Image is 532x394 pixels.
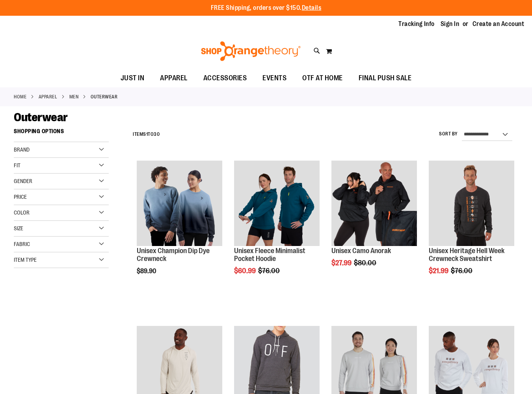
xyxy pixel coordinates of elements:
a: FINAL PUSH SALE [351,69,420,87]
a: Tracking Info [398,20,435,28]
span: $89.90 [137,268,157,275]
div: Item Type [14,252,109,268]
div: product [230,157,324,295]
img: Product image for Unisex Camo Anorak [331,161,417,246]
span: 1 [146,131,148,137]
div: Size [14,221,109,237]
img: Shop Orangetheory [200,41,302,61]
a: Unisex Camo Anorak [331,247,391,255]
div: Fit [14,158,109,174]
span: $27.99 [331,259,353,267]
span: APPAREL [160,69,188,87]
a: Unisex Fleece Minimalist Pocket Hoodie [234,247,305,263]
span: $76.00 [451,267,474,275]
a: Unisex Champion Dip Dye Crewneck [137,247,210,263]
span: JUST IN [121,69,145,87]
span: OTF AT HOME [302,69,343,87]
h2: Items to [133,128,160,141]
a: APPAREL [39,93,58,100]
strong: Outerwear [91,93,118,100]
a: JUST IN [113,69,153,87]
span: 30 [154,131,160,137]
div: product [425,157,518,295]
div: Gender [14,174,109,189]
span: $21.99 [429,267,450,275]
a: ACCESSORIES [195,69,255,87]
img: Product image for Unisex Heritage Hell Week Crewneck Sweatshirt [429,161,514,246]
a: EVENTS [255,69,294,87]
label: Sort By [439,131,458,137]
span: Color [14,209,30,216]
a: Create an Account [472,20,525,28]
span: $60.99 [234,267,257,275]
img: Unisex Champion Dip Dye Crewneck [137,161,222,246]
div: product [327,157,421,287]
img: Unisex Fleece Minimalist Pocket Hoodie [234,161,320,246]
a: Home [14,93,26,100]
div: Price [14,189,109,205]
span: Size [14,225,23,231]
span: $80.00 [354,259,378,267]
a: Product image for Unisex Heritage Hell Week Crewneck Sweatshirt [429,161,514,247]
a: Unisex Heritage Hell Week Crewneck Sweatshirt [429,247,504,263]
a: Details [302,4,322,11]
span: Item Type [14,257,37,263]
span: Outerwear [14,111,68,124]
span: EVENTS [262,69,286,87]
strong: Shopping Options [14,124,109,142]
span: ACCESSORIES [203,69,247,87]
span: $76.00 [258,267,281,275]
span: Price [14,194,27,200]
div: Fabric [14,237,109,252]
a: OTF AT HOME [294,69,351,87]
div: Color [14,205,109,221]
span: FINAL PUSH SALE [359,69,412,87]
p: FREE Shipping, orders over $150. [211,4,322,13]
div: Brand [14,142,109,158]
a: MEN [69,93,79,100]
a: Unisex Champion Dip Dye Crewneck [137,161,222,247]
div: product [133,157,226,295]
span: Fit [14,162,20,168]
span: Fabric [14,241,30,247]
span: Brand [14,146,30,153]
a: Unisex Fleece Minimalist Pocket Hoodie [234,161,320,247]
span: Gender [14,178,32,184]
a: APPAREL [152,69,195,87]
a: Product image for Unisex Camo Anorak [331,161,417,247]
a: Sign In [441,20,459,28]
